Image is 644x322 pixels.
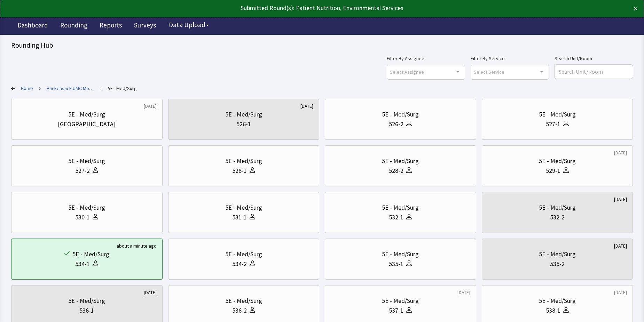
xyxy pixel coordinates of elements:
[58,119,116,129] div: [GEOGRAPHIC_DATA]
[382,110,419,119] div: 5E - Med/Surg
[555,54,633,63] label: Search Unit/Room
[382,203,419,212] div: 5E - Med/Surg
[68,110,105,119] div: 5E - Med/Surg
[236,119,251,129] div: 526-1
[546,306,560,315] div: 538-1
[539,156,576,166] div: 5E - Med/Surg
[539,249,576,259] div: 5E - Med/Surg
[390,68,424,76] span: Select Assignee
[6,3,575,13] div: Submitted Round(s): Patient Nutrition, Environmental Services
[387,54,465,63] label: Filter By Assignee
[225,156,262,166] div: 5E - Med/Surg
[471,54,549,63] label: Filter By Service
[12,17,53,35] a: Dashboard
[225,110,262,119] div: 5E - Med/Surg
[382,249,419,259] div: 5E - Med/Surg
[550,259,565,269] div: 535-2
[539,296,576,306] div: 5E - Med/Surg
[68,156,105,166] div: 5E - Med/Surg
[474,68,504,76] span: Select Service
[389,212,403,222] div: 532-1
[232,259,247,269] div: 534-2
[75,166,90,176] div: 527-2
[225,249,262,259] div: 5E - Med/Surg
[614,289,627,296] div: [DATE]
[634,3,638,14] button: ×
[55,17,93,35] a: Rounding
[550,212,565,222] div: 532-2
[75,212,90,222] div: 530-1
[539,110,576,119] div: 5E - Med/Surg
[165,18,213,31] button: Data Upload
[232,306,247,315] div: 536-2
[614,242,627,249] div: [DATE]
[232,166,247,176] div: 528-1
[546,119,560,129] div: 527-1
[389,306,403,315] div: 537-1
[389,119,403,129] div: 526-2
[539,203,576,212] div: 5E - Med/Surg
[144,289,157,296] div: [DATE]
[129,17,161,35] a: Surveys
[79,306,94,315] div: 536-1
[72,249,109,259] div: 5E - Med/Surg
[389,259,403,269] div: 535-1
[300,103,313,110] div: [DATE]
[382,156,419,166] div: 5E - Med/Surg
[100,81,102,95] span: >
[94,17,127,35] a: Reports
[457,289,470,296] div: [DATE]
[117,242,157,249] div: about a minute ago
[389,166,403,176] div: 528-2
[614,149,627,156] div: [DATE]
[614,196,627,203] div: [DATE]
[144,103,157,110] div: [DATE]
[232,212,247,222] div: 531-1
[47,85,94,92] a: Hackensack UMC Mountainside
[382,296,419,306] div: 5E - Med/Surg
[68,296,105,306] div: 5E - Med/Surg
[75,259,90,269] div: 534-1
[555,65,633,79] input: Search Unit/Room
[39,81,41,95] span: >
[21,85,33,92] a: Home
[108,85,137,92] a: 5E - Med/Surg
[68,203,105,212] div: 5E - Med/Surg
[546,166,560,176] div: 529-1
[225,203,262,212] div: 5E - Med/Surg
[11,40,633,50] div: Rounding Hub
[225,296,262,306] div: 5E - Med/Surg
